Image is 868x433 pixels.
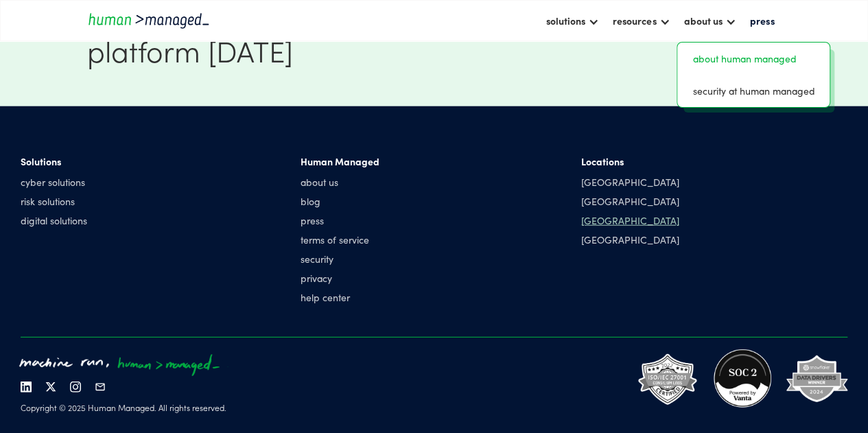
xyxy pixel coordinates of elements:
a: privacy [301,271,379,285]
a: home [87,11,211,30]
div: [GEOGRAPHIC_DATA] [581,194,679,208]
div: Locations [581,154,679,168]
a: help center [301,290,379,304]
a: risk solutions [21,194,87,208]
a: security at human managed [683,80,824,102]
div: solutions [546,12,585,29]
div: resources [606,9,677,32]
a: blog [301,194,379,208]
div: resources [613,12,656,29]
a: press [301,213,379,227]
a: press [742,9,781,32]
div: Solutions [21,154,87,168]
a: digital solutions [21,213,87,227]
div: about us [677,9,742,32]
div: Human Managed [301,154,379,168]
a: terms of service [301,233,379,246]
div: [GEOGRAPHIC_DATA] [581,175,679,189]
h1: Get your very own I.DE.A. platform [DATE] [87,5,427,65]
a: about human managed [683,48,824,69]
div: solutions [539,9,606,32]
div: Copyright © 2025 Human Managed. All rights reserved. [21,402,229,413]
div: [GEOGRAPHIC_DATA] [581,213,679,227]
div: about us [683,12,722,29]
a: about us [301,175,379,189]
a: cyber solutions [21,175,87,189]
div: [GEOGRAPHIC_DATA] [581,233,679,246]
a: security [301,252,379,266]
img: machine run, human managed [12,348,229,381]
